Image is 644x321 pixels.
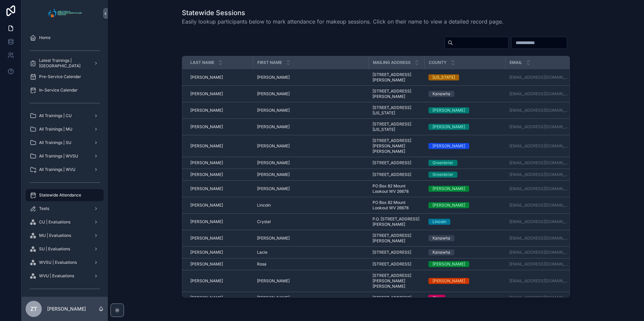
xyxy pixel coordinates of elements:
[190,219,249,224] a: [PERSON_NAME]
[373,273,420,289] a: [STREET_ADDRESS][PERSON_NAME][PERSON_NAME]
[182,17,504,26] span: Easily lookup participants below to mark attendance for makeup sessions. Click on their name to v...
[509,91,570,97] a: [EMAIL_ADDRESS][DOMAIN_NAME]
[257,160,290,166] span: [PERSON_NAME]
[428,172,501,178] a: Greenbrier
[26,256,104,269] a: WVSU | Evaluations
[509,250,570,255] a: [EMAIL_ADDRESS][DOMAIN_NAME]
[39,140,71,145] span: All Trainings | SU
[373,72,420,83] a: [STREET_ADDRESS][PERSON_NAME]
[257,219,271,224] span: Crystal
[47,306,86,312] p: [PERSON_NAME]
[373,295,411,300] span: [STREET_ADDRESS]
[39,219,70,225] span: CU | Evaluations
[373,138,420,154] a: [STREET_ADDRESS][PERSON_NAME][PERSON_NAME]
[509,124,570,130] a: [EMAIL_ADDRESS][DOMAIN_NAME]
[190,143,223,149] span: [PERSON_NAME]
[26,203,104,215] a: Tests
[509,143,570,149] a: [EMAIL_ADDRESS][DOMAIN_NAME]
[257,108,364,113] a: [PERSON_NAME]
[190,91,223,97] span: [PERSON_NAME]
[257,236,290,241] span: [PERSON_NAME]
[509,261,570,267] a: [EMAIL_ADDRESS][DOMAIN_NAME]
[373,88,420,99] a: [STREET_ADDRESS][PERSON_NAME]
[373,183,420,194] a: PO Box 82 Mount Lookout WV 26678
[428,143,501,149] a: [PERSON_NAME]
[190,75,249,80] a: [PERSON_NAME]
[432,74,455,80] div: [US_STATE]
[190,186,223,191] span: [PERSON_NAME]
[26,189,104,201] a: Statewide Attendance
[432,186,465,192] div: [PERSON_NAME]
[257,60,282,65] span: First Name
[373,200,420,211] a: PO Box 82 Mount Lookout WV 26678
[39,233,71,238] span: MU | Evaluations
[190,250,249,255] a: [PERSON_NAME]
[257,295,290,300] span: [PERSON_NAME]
[190,219,223,224] span: [PERSON_NAME]
[429,60,447,65] span: County
[190,160,223,166] span: [PERSON_NAME]
[432,261,465,267] div: [PERSON_NAME]
[39,35,51,40] span: Home
[26,270,104,282] a: WVU | Evaluations
[432,235,450,241] div: Kanawha
[257,219,364,224] a: Crystal
[373,261,420,267] a: [STREET_ADDRESS]
[373,60,411,65] span: Mailing Address
[428,124,501,130] a: [PERSON_NAME]
[509,172,570,177] a: [EMAIL_ADDRESS][DOMAIN_NAME]
[432,91,450,97] div: Kanawha
[257,278,290,284] span: [PERSON_NAME]
[373,121,420,132] span: [STREET_ADDRESS][US_STATE]
[257,143,364,149] a: [PERSON_NAME]
[257,186,290,191] span: [PERSON_NAME]
[428,160,501,166] a: Greenbrier
[509,295,570,300] a: [EMAIL_ADDRESS][DOMAIN_NAME]
[373,105,420,116] span: [STREET_ADDRESS][US_STATE]
[509,278,570,284] a: [EMAIL_ADDRESS][DOMAIN_NAME]
[39,206,49,211] span: Tests
[190,124,223,130] span: [PERSON_NAME]
[26,84,104,96] a: In-Service Calendar
[190,91,249,97] a: [PERSON_NAME]
[257,91,364,97] a: [PERSON_NAME]
[46,8,83,19] img: App logo
[22,27,108,297] div: scrollable content
[373,216,420,227] span: P.O. [STREET_ADDRESS][PERSON_NAME]
[26,216,104,228] a: CU | Evaluations
[26,137,104,149] a: All Trainings | SU
[432,295,441,301] div: Clay
[432,124,465,130] div: [PERSON_NAME]
[257,261,266,267] span: Rosa
[509,219,570,224] a: [EMAIL_ADDRESS][DOMAIN_NAME]
[26,243,104,255] a: SU | Evaluations
[190,75,223,80] span: [PERSON_NAME]
[432,202,465,208] div: [PERSON_NAME]
[432,160,453,166] div: Greenbrier
[257,203,271,208] span: Lincoln
[39,260,77,265] span: WVSU | Evaluations
[257,172,364,177] a: [PERSON_NAME]
[509,75,570,80] a: [EMAIL_ADDRESS][DOMAIN_NAME]
[432,172,453,178] div: Greenbrier
[373,160,420,166] a: [STREET_ADDRESS]
[428,235,501,241] a: Kanawha
[428,295,501,301] a: Clay
[257,124,364,130] a: [PERSON_NAME]
[257,172,290,177] span: [PERSON_NAME]
[257,250,267,255] span: Lacie
[257,75,364,80] a: [PERSON_NAME]
[509,236,570,241] a: [EMAIL_ADDRESS][DOMAIN_NAME]
[190,108,223,113] span: [PERSON_NAME]
[190,124,249,130] a: [PERSON_NAME]
[39,246,70,252] span: SU | Evaluations
[39,58,88,69] span: Latest Trainings | [GEOGRAPHIC_DATA]
[39,113,72,118] span: All Trainings | CU
[26,32,104,44] a: Home
[257,160,364,166] a: [PERSON_NAME]
[190,203,223,208] span: [PERSON_NAME]
[509,160,570,166] a: [EMAIL_ADDRESS][DOMAIN_NAME]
